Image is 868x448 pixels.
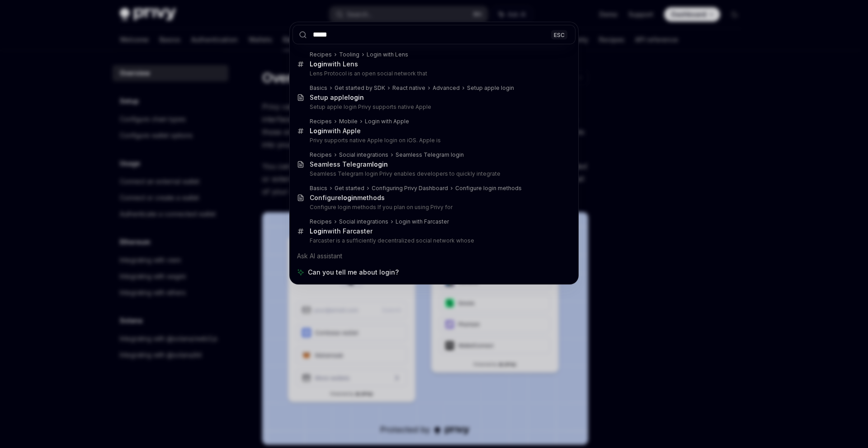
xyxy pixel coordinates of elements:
div: with Lens [310,60,358,68]
div: React native [392,84,425,92]
div: Get started by SDK [335,84,385,92]
div: with Farcaster [310,227,373,235]
b: login [372,160,388,168]
div: Setup apple login [467,84,514,92]
div: ESC [551,30,567,39]
p: Farcaster is a sufficiently decentralized social network whose [310,237,557,244]
div: Social integrations [339,151,388,159]
div: Mobile [339,118,358,125]
div: Configure login methods [455,185,522,192]
div: Configure methods [310,194,385,202]
p: Seamless Telegram login Privy enables developers to quickly integrate [310,170,557,177]
div: Basics [310,185,327,192]
div: Seamless Telegram [310,160,388,168]
div: Recipes [310,218,332,225]
div: with Apple [310,127,361,135]
div: Seamless Telegram login [396,151,464,159]
div: Get started [335,185,364,192]
p: Lens Protocol is an open social network that [310,70,557,77]
b: Login [310,127,327,135]
div: Login with Farcaster [396,218,449,225]
div: Basics [310,84,327,92]
div: Advanced [433,84,460,92]
div: Login with Apple [365,118,409,125]
div: Configuring Privy Dashboard [372,185,448,192]
div: Setup apple [310,93,364,102]
div: Recipes [310,151,332,159]
div: Login with Lens [367,51,408,58]
div: Ask AI assistant [292,248,576,264]
b: login [341,194,357,201]
b: login [348,93,364,101]
p: Setup apple login Privy supports native Apple [310,103,557,111]
div: Recipes [310,51,332,58]
span: Can you tell me about login? [308,268,399,277]
div: Social integrations [339,218,388,225]
p: Configure login methods If you plan on using Privy for [310,204,557,211]
div: Recipes [310,118,332,125]
b: Login [310,60,327,68]
p: Privy supports native Apple login on iOS. Apple is [310,137,557,144]
b: Login [310,227,327,235]
div: Tooling [339,51,359,58]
